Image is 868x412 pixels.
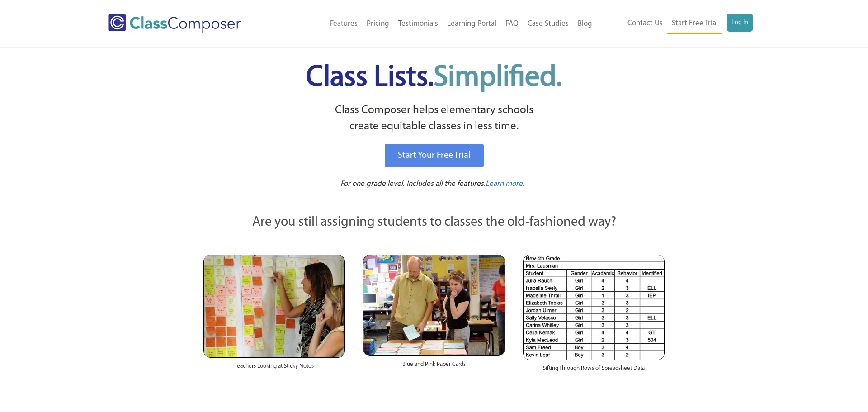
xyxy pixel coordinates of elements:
img: Teachers Looking at Sticky Notes [203,255,345,358]
nav: Header Menu [278,14,597,34]
img: Spreadsheets [523,255,665,360]
a: Learn more. [486,179,524,190]
a: Start Free Trial [667,14,722,34]
div: Teachers Looking at Sticky Notes [203,358,345,379]
a: Learning Portal [443,14,501,34]
span: Simplified. [434,63,562,93]
a: Testimonials [394,14,443,34]
span: Learn more. [486,180,524,188]
span: Class Lists. [306,63,562,93]
img: Class Composer [108,14,241,33]
a: Features [325,14,362,34]
span: Start Your Free Trial [398,151,471,160]
a: Blog [573,14,597,34]
nav: Header Menu [597,14,753,34]
a: Start Your Free Trial [385,144,484,167]
span: For one grade level. Includes all the features. [340,180,486,188]
img: Blue and Pink Paper Cards [363,255,505,355]
a: Contact Us [623,14,667,33]
a: Log In [727,14,753,32]
a: Case Studies [523,14,573,34]
a: Pricing [362,14,394,34]
p: Class Composer helps elementary schools create equitable classes in less time. [202,102,666,135]
div: Sifting Through Rows of Spreadsheet Data [523,360,665,382]
p: Are you still assigning students to classes the old-fashioned way? [203,213,665,232]
a: FAQ [501,14,523,34]
div: Blue and Pink Paper Cards [363,356,505,378]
